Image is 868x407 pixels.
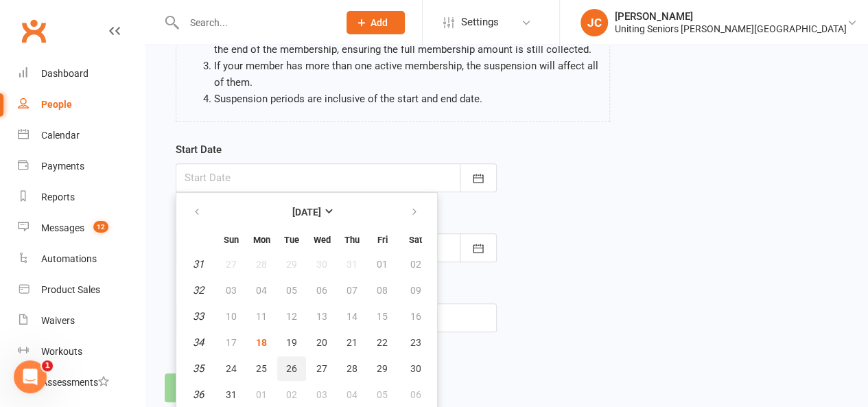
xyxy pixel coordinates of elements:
span: 04 [347,389,357,400]
span: 18 [256,337,267,348]
div: JC [580,9,608,36]
div: Product Sales [41,284,100,295]
strong: [DATE] [292,207,321,218]
button: 06 [398,382,433,407]
li: Suspension periods are inclusive of the start and end date. [214,91,599,107]
button: 18 [247,330,276,355]
button: 30 [398,356,433,381]
small: Friday [377,235,388,245]
span: 21 [347,337,357,348]
em: 34 [193,336,204,349]
span: 1 [42,360,53,371]
span: 12 [93,221,108,233]
span: 23 [410,337,421,348]
span: 20 [316,337,327,348]
button: 04 [338,382,366,407]
button: 28 [338,356,366,381]
button: 21 [338,330,366,355]
small: Saturday [409,235,422,245]
small: Monday [253,235,270,245]
button: 01 [247,382,276,407]
button: 03 [307,382,336,407]
span: 29 [377,363,388,374]
span: 01 [256,389,267,400]
span: 19 [286,337,297,348]
button: 23 [398,330,433,355]
div: Workouts [41,346,82,357]
em: 32 [193,284,204,296]
a: Payments [18,151,145,182]
button: 19 [277,330,306,355]
a: Waivers [18,305,145,336]
small: Sunday [224,235,239,245]
a: People [18,89,145,120]
button: 24 [217,356,246,381]
em: 33 [193,310,204,323]
a: Automations [18,244,145,275]
button: 02 [277,382,306,407]
a: Product Sales [18,275,145,305]
span: 30 [410,363,421,374]
div: [PERSON_NAME] [615,10,847,23]
span: 24 [226,363,237,374]
label: Start Date [176,141,222,158]
div: Messages [41,222,84,233]
a: Assessments [18,367,145,398]
button: 05 [368,382,397,407]
div: Calendar [41,130,80,141]
button: 31 [217,382,246,407]
em: 35 [193,362,204,375]
div: Uniting Seniors [PERSON_NAME][GEOGRAPHIC_DATA] [615,23,847,35]
small: Thursday [344,235,360,245]
iframe: Intercom live chat [14,360,47,393]
button: 26 [277,356,306,381]
span: 26 [286,363,297,374]
a: Messages 12 [18,213,145,244]
span: 28 [347,363,357,374]
li: If your member has more than one active membership, the suspension will affect all of them. [214,58,599,91]
span: 31 [226,389,237,400]
div: Waivers [41,315,75,326]
div: Reports [41,191,75,202]
div: People [41,99,72,110]
button: 29 [368,356,397,381]
small: Tuesday [284,235,299,245]
button: 22 [368,330,397,355]
span: 03 [316,389,327,400]
button: Add [347,11,405,34]
span: 05 [377,389,388,400]
em: 36 [193,388,204,401]
button: 20 [307,330,336,355]
small: Wednesday [314,235,331,245]
span: 02 [286,389,297,400]
div: Payments [41,161,84,172]
span: 22 [377,337,388,348]
span: 27 [316,363,327,374]
div: Automations [41,253,97,264]
a: Reports [18,182,145,213]
a: Calendar [18,120,145,151]
a: Dashboard [18,58,145,89]
span: Add [371,17,388,28]
span: Settings [461,7,499,38]
a: Clubworx [16,14,51,48]
a: Workouts [18,336,145,367]
div: Assessments [41,377,109,388]
span: 06 [410,389,421,400]
em: 31 [193,258,204,270]
input: Search... [180,13,329,32]
button: 25 [247,356,276,381]
span: 25 [256,363,267,374]
div: Dashboard [41,68,89,79]
button: 27 [307,356,336,381]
